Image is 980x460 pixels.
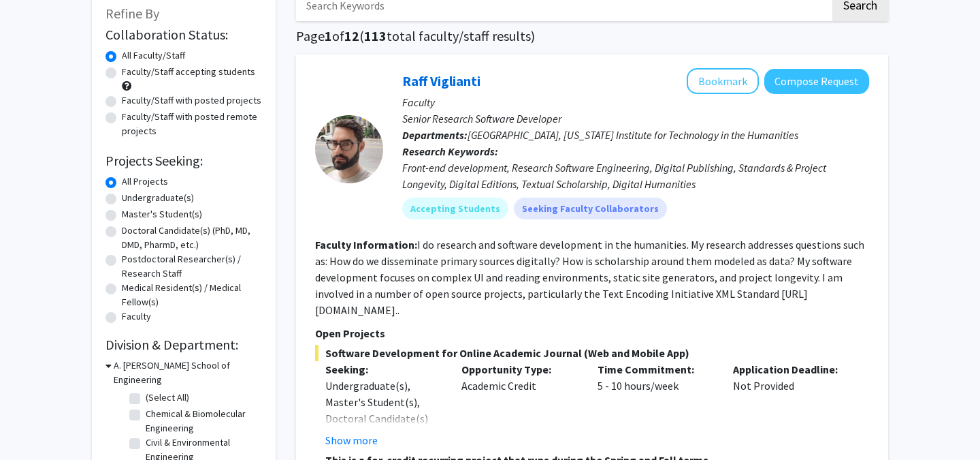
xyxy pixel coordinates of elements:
[10,399,58,450] iframe: Chat
[764,69,869,94] button: Compose Request to Raff Viglianti
[122,207,202,221] label: Master's Student(s)
[402,159,869,192] div: Front-end development, Research Software Engineering, Digital Publishing, Standards & Project Lon...
[122,65,255,79] label: Faculty/Staff accepting students
[364,27,387,44] span: 113
[598,361,713,378] p: Time Commitment:
[146,390,189,405] label: (Select All)
[402,94,869,110] p: Faculty
[315,238,417,251] b: Faculty Information:
[723,361,859,448] div: Not Provided
[402,198,508,219] mat-chip: Accepting Students
[114,358,262,387] h3: A. [PERSON_NAME] School of Engineering
[468,128,798,142] span: [GEOGRAPHIC_DATA], [US_STATE] Institute for Technology in the Humanities
[315,345,869,361] span: Software Development for Online Academic Journal (Web and Mobile App)
[105,5,159,22] span: Refine By
[514,198,667,219] mat-chip: Seeking Faculty Collaborators
[733,361,849,378] p: Application Deadline:
[402,72,480,89] a: Raff Viglianti
[325,361,441,378] p: Seeking:
[687,68,759,94] button: Add Raff Viglianti to Bookmarks
[122,281,262,309] label: Medical Resident(s) / Medical Fellow(s)
[122,252,262,281] label: Postdoctoral Researcher(s) / Research Staff
[105,337,262,353] h2: Division & Department:
[325,378,441,459] div: Undergraduate(s), Master's Student(s), Doctoral Candidate(s) (PhD, MD, DMD, PharmD, etc.)
[587,361,723,448] div: 5 - 10 hours/week
[344,27,359,44] span: 12
[325,432,378,448] button: Show more
[402,110,869,127] p: Senior Research Software Developer
[122,110,262,138] label: Faculty/Staff with posted remote projects
[451,361,587,448] div: Academic Credit
[402,128,468,142] b: Departments:
[122,309,151,324] label: Faculty
[122,174,168,189] label: All Projects
[122,191,194,205] label: Undergraduate(s)
[146,407,259,435] label: Chemical & Biomolecular Engineering
[105,153,262,169] h2: Projects Seeking:
[296,28,888,44] h1: Page of ( total faculty/staff results)
[122,224,262,252] label: Doctoral Candidate(s) (PhD, MD, DMD, PharmD, etc.)
[105,27,262,43] h2: Collaboration Status:
[325,27,332,44] span: 1
[315,325,869,341] p: Open Projects
[122,48,185,63] label: All Faculty/Staff
[315,238,864,317] fg-read-more: I do research and software development in the humanities. My research addresses questions such as...
[402,144,498,158] b: Research Keywords:
[122,93,261,108] label: Faculty/Staff with posted projects
[461,361,577,378] p: Opportunity Type:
